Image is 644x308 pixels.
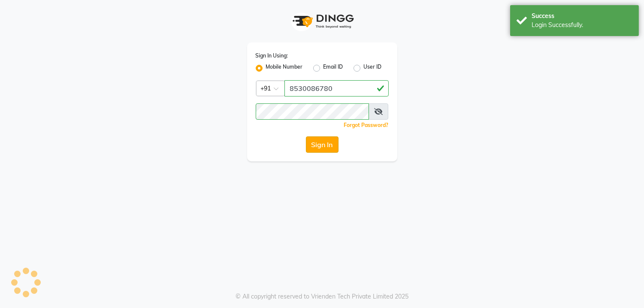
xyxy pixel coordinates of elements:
label: Email ID [324,63,343,73]
a: Forgot Password? [344,122,389,128]
button: Sign In [306,136,339,153]
label: User ID [364,63,382,73]
img: logo1.svg [288,9,357,34]
label: Mobile Number [266,63,303,73]
div: Success [532,12,632,21]
label: Sign In Using: [256,52,288,60]
input: Username [284,80,389,97]
div: Login Successfully. [532,21,632,30]
input: Username [256,103,369,120]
